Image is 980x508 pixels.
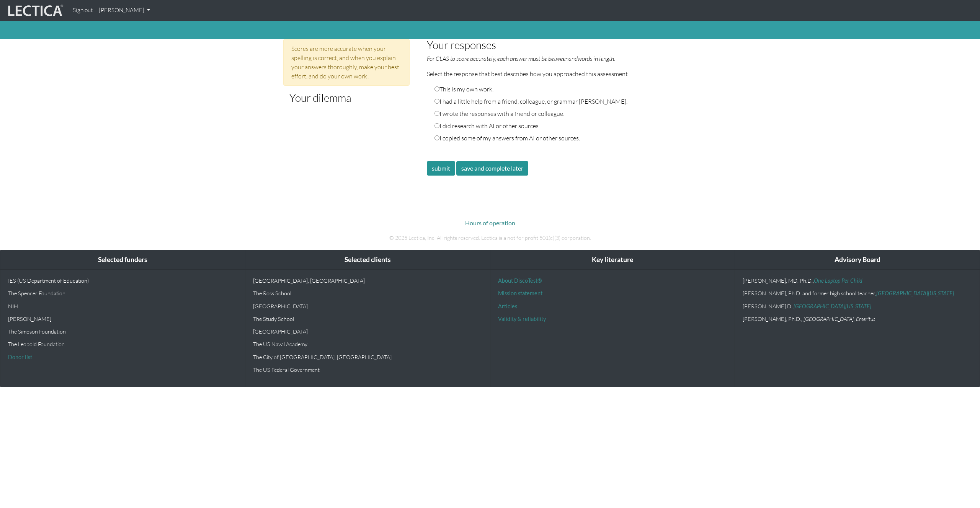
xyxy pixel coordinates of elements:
p: The City of [GEOGRAPHIC_DATA], [GEOGRAPHIC_DATA] [253,354,482,360]
p: [PERSON_NAME], Ph.D. and former high school teacher, [743,290,972,296]
em: , [GEOGRAPHIC_DATA], Emeritus [801,316,875,322]
p: [PERSON_NAME], Ph.D. [743,316,972,322]
p: The Spencer Foundation [8,290,237,296]
label: I wrote the responses with a friend or colleague. [434,109,564,118]
label: This is my own work. [434,85,493,94]
img: lecticalive [6,3,64,18]
input: I copied some of my answers from AI or other sources. [434,135,439,140]
p: The Ross School [253,290,482,296]
a: About DiscoTest® [498,277,542,284]
div: Selected clients [245,250,490,270]
a: Mission statement [498,290,542,296]
h3: Your responses [427,39,679,51]
p: [GEOGRAPHIC_DATA] [253,303,482,309]
label: I copied some of my answers from AI or other sources. [434,134,580,143]
p: [PERSON_NAME] [8,316,237,322]
a: [PERSON_NAME] [96,3,153,18]
input: This is my own work. [434,86,439,91]
label: I had a little help from a friend, colleague, or grammar [PERSON_NAME]. [434,97,627,106]
a: One Laptop Per Child [814,277,862,284]
p: [GEOGRAPHIC_DATA] [253,328,482,335]
button: submit [427,161,455,176]
a: Sign out [70,3,96,18]
p: The Simpson Foundation [8,328,237,335]
p: © 2025 Lectica, Inc. All rights reserved. Lectica is a not for profit 501(c)(3) corporation. [278,234,702,242]
p: The US Naval Academy [253,341,482,347]
em: For CLAS to score accurately, each answer must be between and words in length. [427,55,615,62]
div: Selected funders [0,250,245,270]
p: The US Federal Government [253,366,482,373]
label: I did research with AI or other sources. [434,121,540,130]
p: The Study School [253,316,482,322]
p: [PERSON_NAME].D., [743,303,972,309]
input: I did research with AI or other sources. [434,123,439,128]
p: [PERSON_NAME], MD, Ph.D., [743,277,972,284]
p: IES (US Department of Education) [8,277,237,284]
a: Donor list [8,354,32,360]
a: Validity & reliability [498,316,546,322]
input: I had a little help from a friend, colleague, or grammar [PERSON_NAME]. [434,99,439,104]
button: save and complete later [456,161,528,176]
div: Scores are more accurate when your spelling is correct, and when you explain your answers thoroug... [283,39,410,86]
a: Hours of operation [465,219,515,226]
a: Articles [498,303,517,309]
h3: Your dilemma [289,92,403,104]
p: NIH [8,303,237,309]
a: [GEOGRAPHIC_DATA][US_STATE] [794,303,871,309]
div: Key literature [490,250,735,270]
a: [GEOGRAPHIC_DATA][US_STATE] [876,290,954,296]
p: [GEOGRAPHIC_DATA], [GEOGRAPHIC_DATA] [253,277,482,284]
p: The Leopold Foundation [8,341,237,347]
input: I wrote the responses with a friend or colleague. [434,111,439,116]
div: Advisory Board [735,250,980,270]
p: Select the response that best describes how you approached this assessment. [427,69,679,78]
